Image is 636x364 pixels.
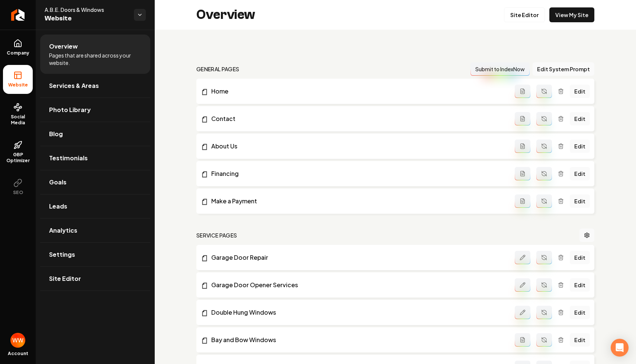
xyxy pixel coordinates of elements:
[201,87,515,96] a: Home
[3,173,33,201] button: SEO
[45,13,128,24] span: Website
[570,278,590,292] a: Edit
[515,333,530,347] button: Add admin page prompt
[196,7,255,22] h2: Overview
[515,306,530,319] button: Edit admin page prompt
[10,333,25,348] img: Will Wallace
[515,194,530,208] button: Add admin page prompt
[201,169,515,178] a: Financing
[40,98,150,122] a: Photo Library
[201,308,515,317] a: Double Hung Windows
[515,167,530,180] button: Add admin page prompt
[40,146,150,170] a: Testimonials
[49,226,77,235] span: Analytics
[49,250,75,259] span: Settings
[201,253,515,262] a: Garage Door Repair
[3,152,33,164] span: GBP Optimizer
[196,232,237,239] h2: Service Pages
[201,281,515,289] a: Garage Door Opener Services
[570,251,590,264] a: Edit
[611,339,629,357] div: Open Intercom Messenger
[549,7,594,22] a: View My Site
[201,114,515,123] a: Contact
[49,274,81,283] span: Site Editor
[40,219,150,242] a: Analytics
[49,154,88,163] span: Testimonials
[10,333,25,348] button: Open user button
[201,142,515,151] a: About Us
[11,9,25,21] img: Rebolt Logo
[5,82,31,88] span: Website
[3,114,33,126] span: Social Media
[40,74,150,98] a: Services & Areas
[515,140,530,153] button: Add admin page prompt
[10,190,26,196] span: SEO
[40,170,150,194] a: Goals
[470,62,530,76] button: Submit to IndexNow
[3,97,33,132] a: Social Media
[515,112,530,125] button: Add admin page prompt
[40,243,150,266] a: Settings
[4,50,32,56] span: Company
[3,135,33,170] a: GBP Optimizer
[49,202,67,211] span: Leads
[40,194,150,218] a: Leads
[45,6,128,13] span: A.B.E. Doors & Windows
[201,197,515,206] a: Make a Payment
[49,81,99,90] span: Services & Areas
[3,33,33,62] a: Company
[570,306,590,319] a: Edit
[49,105,91,114] span: Photo Library
[515,278,530,292] button: Edit admin page prompt
[40,122,150,146] a: Blog
[8,351,28,357] span: Account
[49,52,141,66] span: Pages that are shared across your website.
[196,65,240,73] h2: general pages
[570,194,590,208] a: Edit
[570,167,590,180] a: Edit
[49,129,63,138] span: Blog
[515,251,530,264] button: Edit admin page prompt
[533,62,594,76] button: Edit System Prompt
[40,267,150,291] a: Site Editor
[515,85,530,98] button: Add admin page prompt
[49,42,78,51] span: Overview
[570,85,590,98] a: Edit
[504,7,545,22] a: Site Editor
[570,140,590,153] a: Edit
[570,112,590,125] a: Edit
[49,178,67,187] span: Goals
[201,335,515,344] a: Bay and Bow Windows
[570,333,590,347] a: Edit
